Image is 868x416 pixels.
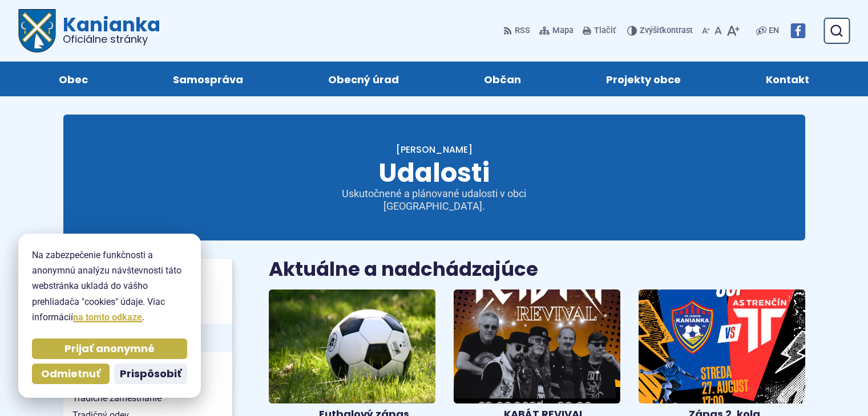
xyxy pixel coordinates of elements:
span: Oficiálne stránky [63,34,160,44]
a: RSS [503,19,532,43]
span: Obecný úrad [328,62,399,96]
span: Občan [484,62,521,96]
span: Samospráva [173,62,243,96]
span: Tradičné zamestnanie [72,390,223,407]
a: Samospráva [142,62,274,96]
a: Obecný úrad [297,62,430,96]
button: Nastaviť pôvodnú veľkosť písma [712,19,724,43]
button: Tlačiť [580,19,618,43]
a: Projekty obce [575,62,712,96]
span: Obec [59,62,88,96]
a: Kontakt [735,62,841,96]
button: Zmenšiť veľkosť písma [700,19,712,43]
a: EN [766,24,781,38]
p: Uskutočnené a plánované udalosti v obci [GEOGRAPHIC_DATA]. [297,187,571,213]
button: Odmietnuť [32,364,110,384]
span: Udalosti [378,154,490,191]
p: Na zabezpečenie funkčnosti a anonymnú analýzu návštevnosti táto webstránka ukladá do vášho prehli... [32,247,187,325]
button: Prijať anonymné [32,338,187,359]
span: Kontakt [766,62,809,96]
span: EN [769,24,779,38]
span: Projekty obce [606,62,681,96]
span: Odmietnuť [41,368,100,381]
h2: Aktuálne a nadchádzajúce [269,259,805,280]
img: Prejsť na Facebook stránku [790,23,805,38]
span: Zvýšiť [640,26,662,35]
button: Zväčšiť veľkosť písma [724,19,742,43]
span: Prijať anonymné [64,342,155,356]
a: [PERSON_NAME] [396,143,473,156]
button: Prispôsobiť [114,364,187,384]
a: Logo Kanianka, prejsť na domovskú stránku. [18,9,160,52]
button: Zvýšiťkontrast [627,19,695,43]
a: Obec [27,62,119,96]
span: RSS [515,24,530,38]
a: Tradičné zamestnanie [63,390,232,407]
span: kontrast [640,26,693,36]
span: Prispôsobiť [120,368,181,381]
a: na tomto odkaze [73,312,142,323]
a: Občan [453,62,552,96]
img: Prejsť na domovskú stránku [18,9,56,52]
a: Mapa [537,19,576,43]
span: Kanianka [56,15,160,44]
span: Tlačiť [594,26,616,36]
span: Mapa [552,24,574,38]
